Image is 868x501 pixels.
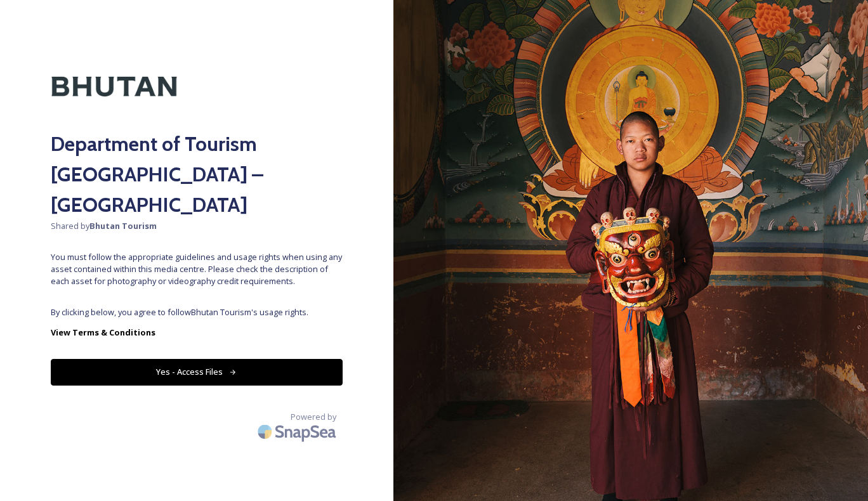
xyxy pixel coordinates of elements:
strong: Bhutan Tourism [89,220,157,231]
img: Kingdom-of-Bhutan-Logo.png [51,51,178,122]
span: You must follow the appropriate guidelines and usage rights when using any asset contained within... [51,251,343,288]
h2: Department of Tourism [GEOGRAPHIC_DATA] – [GEOGRAPHIC_DATA] [51,129,343,220]
strong: View Terms & Conditions [51,327,155,338]
span: Shared by [51,220,343,232]
button: Yes - Access Files [51,359,343,385]
img: SnapSea Logo [254,417,343,446]
span: Powered by [291,411,336,423]
span: By clicking below, you agree to follow Bhutan Tourism 's usage rights. [51,306,343,318]
a: View Terms & Conditions [51,325,343,340]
